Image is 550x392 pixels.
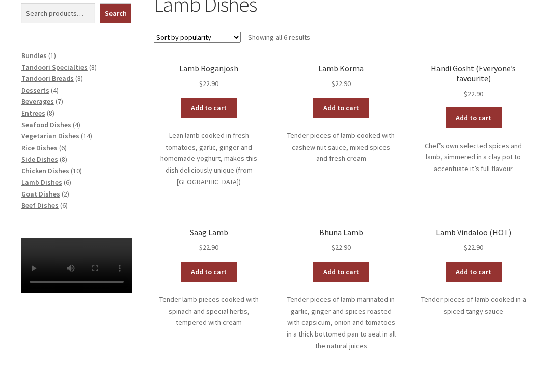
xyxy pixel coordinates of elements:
[286,294,397,351] p: Tender pieces of lamb marinated in garlic, ginger and spices roasted with capsicum, onion and tom...
[464,89,483,98] bdi: 22.90
[154,64,264,73] h2: Lamb Roganjosh
[77,74,81,83] span: 8
[313,262,369,282] a: Add to cart: “Bhuna Lamb”
[154,294,264,328] p: Tender lamb pieces cooked with spinach and special herbs, tempered with cream
[286,228,397,237] h2: Bhuna Lamb
[100,3,132,23] button: Search
[64,189,67,199] span: 2
[286,228,397,254] a: Bhuna Lamb $22.90
[332,243,351,252] bdi: 22.90
[199,243,203,252] span: $
[58,97,61,106] span: 7
[21,97,54,106] a: Beverages
[91,63,95,72] span: 8
[21,178,62,187] a: Lamb Dishes
[62,155,65,164] span: 8
[199,243,218,252] bdi: 22.90
[21,86,49,95] a: Desserts
[286,64,397,90] a: Lamb Korma $22.90
[419,140,529,175] p: Chef’s own selected spices and lamb, simmered in a clay pot to accentuate it’s full flavour
[286,64,397,73] h2: Lamb Korma
[21,131,79,141] a: Vegetarian Dishes
[83,131,90,141] span: 14
[248,29,310,45] p: Showing all 6 results
[21,108,45,118] a: Entrees
[419,294,529,317] p: Tender pieces of lamb cooked in a spiced tangy sauce
[332,79,335,88] span: $
[199,79,203,88] span: $
[154,228,264,237] h2: Saag Lamb
[21,51,47,60] a: Bundles
[332,243,335,252] span: $
[154,130,264,187] p: Lean lamb cooked in fresh tomatoes, garlic, ginger and homemade yoghurt, makes this dish deliciou...
[181,98,237,118] a: Add to cart: “Lamb Roganjosh”
[332,79,351,88] bdi: 22.90
[53,86,57,95] span: 4
[419,228,529,237] h2: Lamb Vindaloo (HOT)
[21,120,71,129] a: Seafood Dishes
[446,107,502,128] a: Add to cart: “Handi Gosht (Everyone's favourite)”
[21,74,74,83] a: Tandoori Breads
[21,143,58,152] a: Rice Dishes
[61,143,65,152] span: 6
[154,64,264,90] a: Lamb Roganjosh $22.90
[419,64,529,83] h2: Handi Gosht (Everyone’s favourite)
[446,262,502,282] a: Add to cart: “Lamb Vindaloo (HOT)”
[21,63,88,72] a: Tandoori Specialties
[75,120,78,129] span: 4
[66,178,69,187] span: 6
[419,64,529,99] a: Handi Gosht (Everyone’s favourite) $22.90
[154,228,264,254] a: Saag Lamb $22.90
[464,89,468,98] span: $
[464,243,468,252] span: $
[62,201,66,210] span: 6
[50,51,54,60] span: 1
[313,98,369,118] a: Add to cart: “Lamb Korma”
[199,79,218,88] bdi: 22.90
[21,189,60,199] a: Goat Dishes
[21,155,58,164] a: Side Dishes
[73,166,80,175] span: 10
[464,243,483,252] bdi: 22.90
[49,108,52,118] span: 8
[21,166,69,175] a: Chicken Dishes
[181,262,237,282] a: Add to cart: “Saag Lamb”
[419,228,529,254] a: Lamb Vindaloo (HOT) $22.90
[154,32,241,43] select: Shop order
[21,3,95,23] input: Search products…
[21,201,59,210] a: Beef Dishes
[286,130,397,164] p: Tender pieces of lamb cooked with cashew nut sauce, mixed spices and fresh cream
